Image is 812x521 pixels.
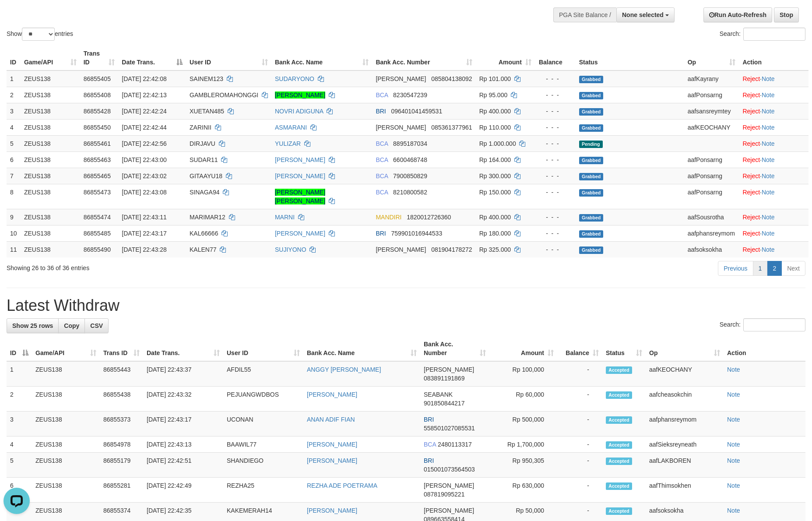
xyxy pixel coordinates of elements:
[190,108,224,115] span: XUETAN485
[762,92,775,99] a: Note
[538,188,572,197] div: - - -
[223,361,303,387] td: AFDIL55
[100,387,143,412] td: 86855438
[21,151,80,168] td: ZEUS138
[84,214,111,221] span: 86855474
[742,156,760,163] a: Reject
[538,155,572,164] div: - - -
[767,261,782,276] a: 2
[307,482,377,489] a: REZHA ADE POETRAMA
[579,214,604,222] span: Grabbed
[762,214,775,221] a: Note
[727,507,740,514] a: Note
[479,140,516,147] span: Rp 1.000.000
[720,28,805,41] label: Search:
[727,391,740,398] a: Note
[479,108,511,115] span: Rp 400.000
[479,189,511,196] span: Rp 150.000
[557,361,602,387] td: -
[122,140,166,147] span: [DATE] 22:42:56
[742,246,760,253] a: Reject
[739,225,808,241] td: ·
[7,209,21,225] td: 9
[739,103,808,119] td: ·
[762,156,775,163] a: Note
[376,75,426,82] span: [PERSON_NAME]
[538,139,572,148] div: - - -
[223,412,303,437] td: UCONAN
[743,318,805,331] input: Search:
[753,261,768,276] a: 1
[579,189,604,197] span: Grabbed
[424,466,475,473] span: Copy 015001073564503 to clipboard
[7,184,21,209] td: 8
[307,416,355,423] a: ANAN ADIF FIAN
[143,437,223,453] td: [DATE] 22:43:13
[424,457,434,464] span: BRI
[100,453,143,478] td: 86855179
[742,189,760,196] a: Reject
[32,437,100,453] td: ZEUS138
[489,336,557,361] th: Amount: activate to sort column ascending
[32,412,100,437] td: ZEUS138
[727,482,740,489] a: Note
[684,119,739,135] td: aafKEOCHANY
[762,124,775,131] a: Note
[100,437,143,453] td: 86854978
[32,361,100,387] td: ZEUS138
[774,7,799,22] a: Stop
[21,135,80,151] td: ZEUS138
[271,46,372,70] th: Bank Acc. Name: activate to sort column ascending
[742,108,760,115] a: Reject
[307,366,381,373] a: ANGGY [PERSON_NAME]
[84,92,111,99] span: 86855408
[684,70,739,87] td: aafKayrany
[684,168,739,184] td: aafPonsarng
[7,437,32,453] td: 4
[479,214,511,221] span: Rp 400.000
[7,478,32,503] td: 6
[84,318,109,333] a: CSV
[21,241,80,257] td: ZEUS138
[684,87,739,103] td: aafPonsarng
[84,172,111,180] span: 86855465
[80,46,119,70] th: Trans ID: activate to sort column ascending
[553,7,616,22] div: PGA Site Balance /
[100,478,143,503] td: 86855281
[21,184,80,209] td: ZEUS138
[307,441,357,448] a: [PERSON_NAME]
[684,46,739,70] th: Op: activate to sort column ascending
[7,87,21,103] td: 2
[424,482,474,489] span: [PERSON_NAME]
[557,387,602,412] td: -
[190,230,218,237] span: KAL66666
[424,416,434,423] span: BRI
[576,46,684,70] th: Status
[122,156,166,163] span: [DATE] 22:43:00
[420,336,489,361] th: Bank Acc. Number: activate to sort column ascending
[143,412,223,437] td: [DATE] 22:43:17
[84,75,111,82] span: 86855405
[376,246,426,253] span: [PERSON_NAME]
[538,245,572,254] div: - - -
[616,7,675,22] button: None selected
[762,172,775,180] a: Note
[579,246,604,254] span: Grabbed
[739,209,808,225] td: ·
[7,28,73,41] label: Show entries
[646,336,724,361] th: Op: activate to sort column ascending
[557,437,602,453] td: -
[727,416,740,423] a: Note
[538,74,572,83] div: - - -
[742,75,760,82] a: Reject
[622,11,664,18] span: None selected
[7,225,21,241] td: 10
[393,140,427,147] span: Copy 8895187034 to clipboard
[7,119,21,135] td: 4
[21,225,80,241] td: ZEUS138
[393,189,427,196] span: Copy 8210800582 to clipboard
[21,209,80,225] td: ZEUS138
[275,172,325,180] a: [PERSON_NAME]
[143,478,223,503] td: [DATE] 22:42:49
[606,482,632,490] span: Accepted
